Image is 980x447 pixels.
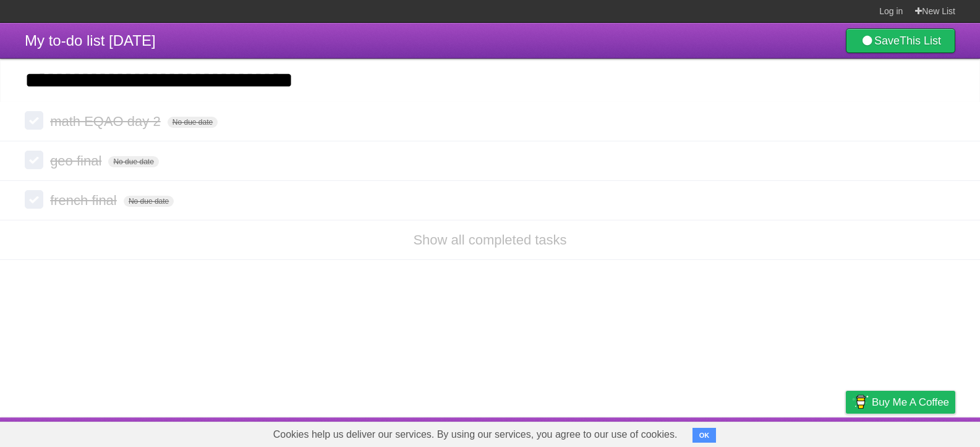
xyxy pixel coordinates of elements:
[877,420,955,444] a: Suggest a feature
[830,420,862,444] a: Privacy
[846,391,955,414] a: Buy me a coffee
[722,420,772,444] a: Developers
[108,156,158,167] span: No due date
[168,117,218,128] span: No due date
[788,420,815,444] a: Terms
[900,35,941,47] b: This List
[50,193,120,208] span: french final
[681,420,707,444] a: About
[124,196,174,207] span: No due date
[846,28,955,53] a: SaveThis List
[50,114,164,129] span: math EQAO day 2
[25,190,43,209] label: Done
[25,32,156,49] span: My to-do list [DATE]
[872,391,949,413] span: Buy me a coffee
[692,428,717,443] button: OK
[50,153,104,169] span: geo final
[25,111,43,130] label: Done
[413,232,566,248] a: Show all completed tasks
[261,422,690,447] span: Cookies help us deliver our services. By using our services, you agree to our use of cookies.
[852,391,869,412] img: Buy me a coffee
[25,151,43,169] label: Done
